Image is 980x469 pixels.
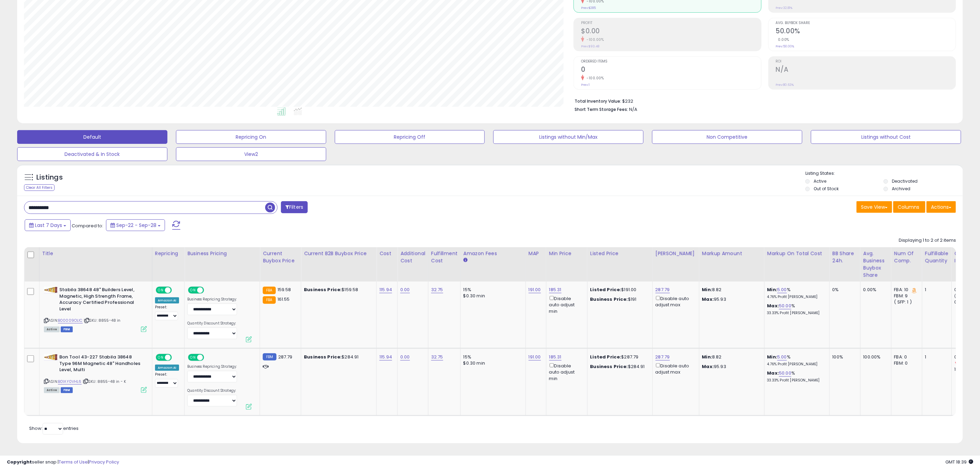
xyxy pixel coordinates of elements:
[656,286,670,293] a: 287.79
[263,353,276,361] small: FBM
[590,354,647,360] div: $287.79
[189,287,197,293] span: ON
[83,379,126,384] span: | SKU: 8855-48 in - K
[549,250,585,257] div: Min Price
[767,378,824,383] p: 33.33% Profit [PERSON_NAME]
[493,130,644,144] button: Listings without Min/Max
[833,287,855,293] div: 0%
[400,354,410,361] a: 0.00
[590,363,628,370] b: Business Price:
[629,106,637,113] span: N/A
[58,379,82,385] a: B01AY0VHL6
[44,327,60,332] span: All listings currently available for purchase on Amazon
[44,354,58,361] img: 41KoMGyE-iL._SL40_.jpg
[925,250,949,264] div: Fulfillable Quantity
[581,21,761,25] span: Profit
[187,250,257,257] div: Business Pricing
[84,318,121,323] span: | SKU: 8855-48 in
[805,170,963,177] p: Listing States:
[187,364,237,369] label: Business Repricing Strategy:
[549,354,562,361] a: 185.31
[379,250,394,257] div: Cost
[36,173,63,182] h5: Listings
[590,287,647,293] div: $191.00
[590,296,628,302] b: Business Price:
[892,178,918,184] label: Deactivated
[575,96,951,105] li: $232
[767,370,824,383] div: %
[767,250,827,257] div: Markup on Total Cost
[767,303,824,316] div: %
[61,327,73,332] span: FBM
[59,354,143,375] b: Bon Tool 43-227 Stabila 38648 Type 96M Magnetic 48" Handholes Level, Multi
[72,222,103,229] span: Compared to:
[767,287,824,299] div: %
[529,354,541,361] a: 191.00
[590,354,622,360] b: Listed Price:
[776,60,956,64] span: ROI
[702,354,712,360] strong: Min:
[155,365,179,371] div: Amazon AI
[42,250,149,257] div: Title
[29,425,79,432] span: Show: entries
[187,388,237,393] label: Quantity Discount Strategy:
[857,201,892,213] button: Save View
[155,305,179,320] div: Preset:
[581,27,761,36] h2: $0.00
[176,130,326,144] button: Repricing On
[656,250,696,257] div: [PERSON_NAME]
[58,318,83,323] a: B00009OLIC
[814,178,826,184] label: Active
[656,362,694,375] div: Disable auto adjust max
[35,222,62,229] span: Last 7 Days
[584,76,604,81] small: -100.00%
[776,37,790,42] small: 0.00%
[463,287,520,293] div: 15%
[894,250,919,264] div: Num of Comp.
[379,354,392,361] a: 115.94
[171,355,182,361] span: OFF
[925,287,946,293] div: 1
[584,37,604,42] small: -100.00%
[44,387,60,393] span: All listings currently available for purchase on Amazon
[176,147,326,161] button: View2
[833,250,858,264] div: BB Share 24h.
[767,302,779,309] b: Max:
[955,293,964,299] small: (0%)
[278,354,293,360] span: 287.79
[767,311,824,316] p: 33.33% Profit [PERSON_NAME]
[304,354,371,360] div: $284.91
[702,286,712,293] strong: Min:
[702,287,759,293] p: 8.82
[304,287,371,293] div: $159.58
[702,363,714,370] strong: Max:
[581,66,761,75] h2: 0
[44,354,147,392] div: ASIN:
[155,297,179,304] div: Amazon AI
[894,299,917,305] div: ( SFP: 1 )
[702,296,759,302] p: 95.93
[779,302,791,309] a: 50.00
[767,354,824,367] div: %
[25,219,71,231] button: Last 7 Days
[767,354,778,360] b: Min:
[777,286,787,293] a: 5.00
[894,287,917,293] div: FBA: 10
[335,130,485,144] button: Repricing Off
[776,44,794,48] small: Prev: 50.00%
[581,83,590,87] small: Prev: 1
[925,354,946,360] div: 1
[926,201,956,213] button: Actions
[776,6,793,10] small: Prev: 32.81%
[590,250,650,257] div: Listed Price
[7,459,32,465] strong: Copyright
[549,295,582,314] div: Disable auto adjust min
[575,106,628,112] b: Short Term Storage Fees:
[767,295,824,299] p: 4.76% Profit [PERSON_NAME]
[155,250,181,257] div: Repricing
[189,355,197,361] span: ON
[7,459,119,466] div: seller snap | |
[776,27,956,36] h2: 50.00%
[187,297,237,302] label: Business Repricing Strategy:
[833,354,855,360] div: 100%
